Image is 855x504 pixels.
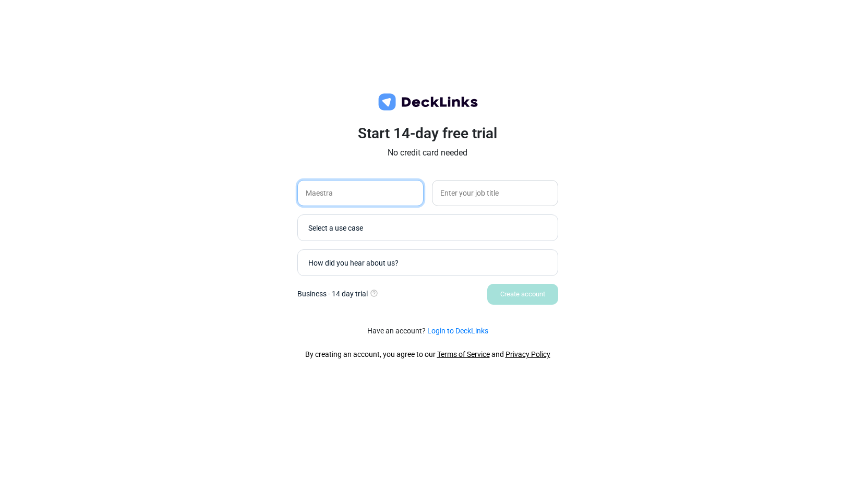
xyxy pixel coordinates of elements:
[437,350,490,358] a: Terms of Service
[367,326,488,337] small: Have an account?
[308,222,552,233] div: Select a use case
[297,147,558,159] p: No credit card needed
[505,350,550,358] a: Privacy Policy
[308,257,552,268] div: How did you hear about us?
[305,349,550,360] div: By creating an account, you agree to our and
[297,180,424,206] input: Enter your company name
[376,92,480,113] img: deck-links-logo.c572c7424dfa0d40c150da8c35de9cd0.svg
[432,180,558,206] input: Enter your job title
[427,327,488,335] a: Login to DeckLinks
[297,125,558,142] h3: Start 14-day free trial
